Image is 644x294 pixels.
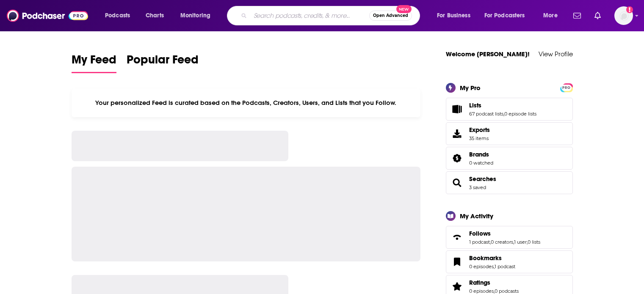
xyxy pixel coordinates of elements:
a: View Profile [539,50,573,58]
a: Brands [449,152,466,164]
a: 1 podcast [495,264,515,269]
svg: Add a profile image [626,6,633,13]
a: Follows [449,231,466,243]
a: Brands [469,151,493,158]
a: 0 episode lists [504,111,536,117]
img: User Profile [614,6,633,25]
span: , [503,111,504,117]
span: New [396,5,412,13]
span: , [494,264,495,269]
span: My Feed [72,52,116,72]
a: Lists [469,102,536,109]
button: open menu [99,9,141,22]
span: Open Advanced [373,14,408,18]
div: Search podcasts, credits, & more... [235,6,428,25]
button: open menu [479,9,537,22]
span: Logged in as NickG [614,6,633,25]
a: Ratings [449,280,466,292]
div: My Activity [460,212,493,220]
button: open menu [537,9,568,22]
a: 0 watched [469,160,493,166]
span: , [494,288,495,294]
span: Ratings [469,279,490,286]
span: Exports [469,126,490,134]
span: Charts [146,10,164,22]
span: Popular Feed [127,52,199,72]
a: 0 creators [491,239,513,245]
span: Brands [469,151,489,158]
button: open menu [174,9,221,22]
span: , [513,239,514,245]
span: Follows [469,230,491,237]
input: Search podcasts, credits, & more... [250,9,369,22]
button: open menu [431,9,481,22]
span: Lists [469,102,481,109]
div: Your personalized Feed is curated based on the Podcasts, Creators, Users, and Lists that you Follow. [72,88,421,117]
span: For Podcasters [484,10,525,22]
button: Open AdvancedNew [369,11,412,21]
span: PRO [561,85,572,91]
span: Exports [449,128,466,140]
span: Follows [446,226,573,249]
span: , [490,239,491,245]
span: Bookmarks [446,250,573,273]
a: 3 saved [469,184,486,190]
a: 0 episodes [469,288,494,294]
a: Show notifications dropdown [591,8,604,23]
span: For Business [437,10,470,22]
span: Podcasts [105,10,130,22]
a: Show notifications dropdown [570,8,584,23]
a: Bookmarks [449,256,466,268]
span: 35 items [469,135,490,141]
a: Ratings [469,279,519,286]
a: Lists [449,103,466,115]
a: 0 podcasts [495,288,519,294]
a: My Feed [72,52,116,73]
a: Charts [140,9,169,22]
a: PRO [561,84,572,90]
a: Bookmarks [469,254,515,262]
a: Welcome [PERSON_NAME]! [446,50,530,58]
a: Searches [449,177,466,189]
a: Follows [469,230,540,237]
a: 1 user [514,239,527,245]
div: My Pro [460,84,481,92]
span: Searches [446,171,573,194]
a: Popular Feed [127,52,199,73]
span: , [527,239,528,245]
span: Monitoring [180,10,210,22]
span: Bookmarks [469,254,502,262]
a: 67 podcast lists [469,111,503,117]
a: 0 episodes [469,264,494,269]
img: Podchaser - Follow, Share and Rate Podcasts [7,8,88,24]
a: Searches [469,175,496,183]
span: More [543,10,558,22]
span: Brands [446,147,573,170]
button: Show profile menu [614,6,633,25]
a: 0 lists [528,239,540,245]
a: Exports [446,122,573,145]
a: 1 podcast [469,239,490,245]
span: Lists [446,98,573,121]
